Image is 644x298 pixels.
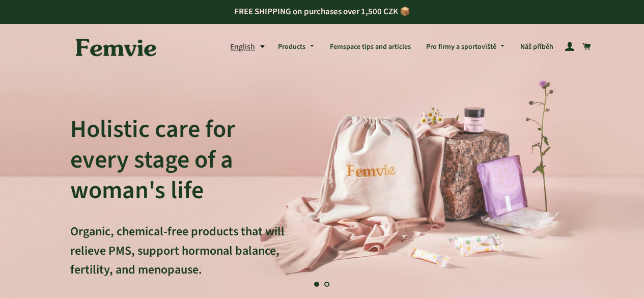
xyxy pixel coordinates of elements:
button: Previous slide [64,273,89,298]
a: Slide 1, current [312,279,322,289]
a: Load slide 2 [322,279,332,289]
button: Next slide [552,273,577,298]
button: English [230,40,270,54]
a: Náš příběh [513,34,561,61]
a: Femspace tips and articles [322,34,418,61]
a: Pro firmy a sportoviště [418,34,513,61]
h2: Holistic care for every stage of a woman's life [70,114,297,206]
img: Femvie [70,32,162,63]
a: Products [270,34,322,61]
